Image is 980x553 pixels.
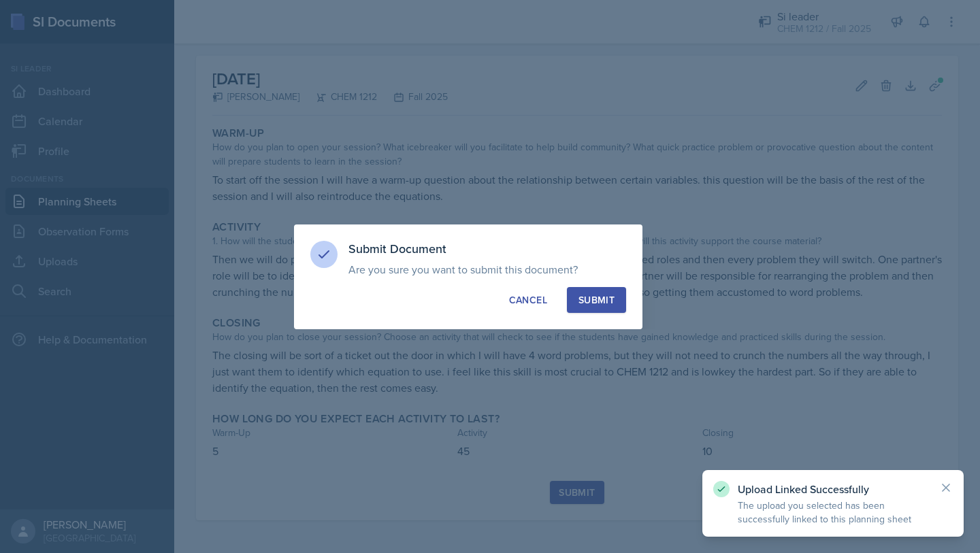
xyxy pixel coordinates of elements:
div: Cancel [509,293,547,307]
p: Are you sure you want to submit this document? [348,263,626,276]
div: Submit [578,293,615,307]
p: The upload you selected has been successfully linked to this planning sheet [738,499,928,526]
button: Submit [567,287,626,313]
button: Cancel [497,287,559,313]
p: Upload Linked Successfully [738,482,928,496]
h3: Submit Document [348,241,626,257]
